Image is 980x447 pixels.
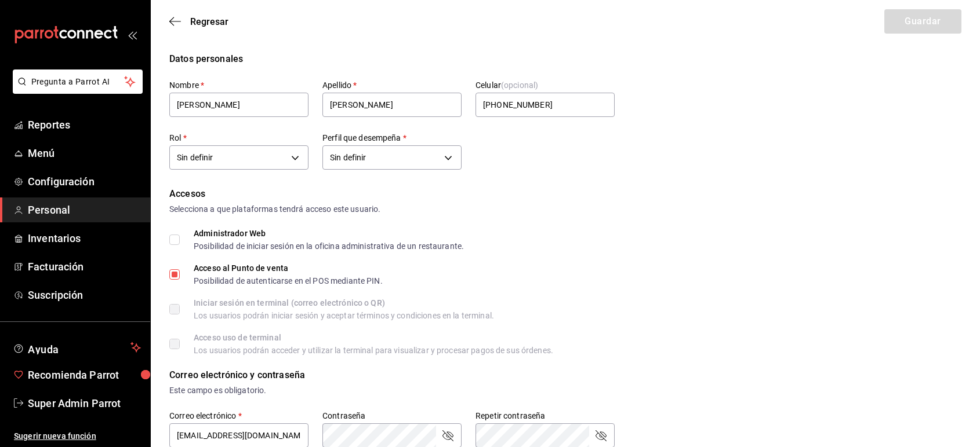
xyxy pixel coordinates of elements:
[169,134,308,142] label: Rol
[128,30,137,39] button: open_drawer_menu
[194,346,553,354] div: Los usuarios podrán acceder y utilizar la terminal para visualizar y procesar pagos de sus órdenes.
[28,117,141,133] span: Reportes
[169,187,961,201] div: Accesos
[190,16,228,27] span: Regresar
[322,134,462,142] label: Perfil que desempeña
[322,412,462,420] label: Contraseña
[28,367,141,383] span: Recomienda Parrot
[322,145,462,170] div: Sin definir
[169,412,308,420] label: Correo electrónico
[194,299,494,307] div: Iniciar sesión en terminal (correo electrónico o QR)
[28,202,141,218] span: Personal
[169,203,961,215] div: Selecciona a que plataformas tendrá acceso este usuario.
[476,412,615,420] label: Repetir contraseña
[8,84,143,96] a: Pregunta a Parrot AI
[28,287,141,303] span: Suscripción
[194,334,553,342] div: Acceso uso de terminal
[169,16,228,27] button: Regresar
[194,312,494,320] div: Los usuarios podrán iniciar sesión y aceptar términos y condiciones en la terminal.
[28,259,141,274] span: Facturación
[28,174,141,189] span: Configuración
[194,277,383,285] div: Posibilidad de autenticarse en el POS mediante PIN.
[28,145,141,161] span: Menú
[194,242,464,250] div: Posibilidad de iniciar sesión en la oficina administrativa de un restaurante.
[14,430,141,442] span: Sugerir nueva función
[501,80,538,90] span: (opcional)
[476,81,615,89] label: Celular
[194,264,383,272] div: Acceso al Punto de venta
[194,229,464,237] div: Administrador Web
[169,384,961,397] div: Este campo es obligatorio.
[28,230,141,246] span: Inventarios
[322,81,462,89] label: Apellido
[13,69,143,94] button: Pregunta a Parrot AI
[169,145,308,170] div: Sin definir
[28,340,126,354] span: Ayuda
[169,52,961,66] div: Datos personales
[169,368,961,382] div: Correo electrónico y contraseña
[594,428,608,442] button: passwordField
[31,76,125,88] span: Pregunta a Parrot AI
[441,428,455,442] button: passwordField
[28,395,141,411] span: Super Admin Parrot
[169,81,308,89] label: Nombre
